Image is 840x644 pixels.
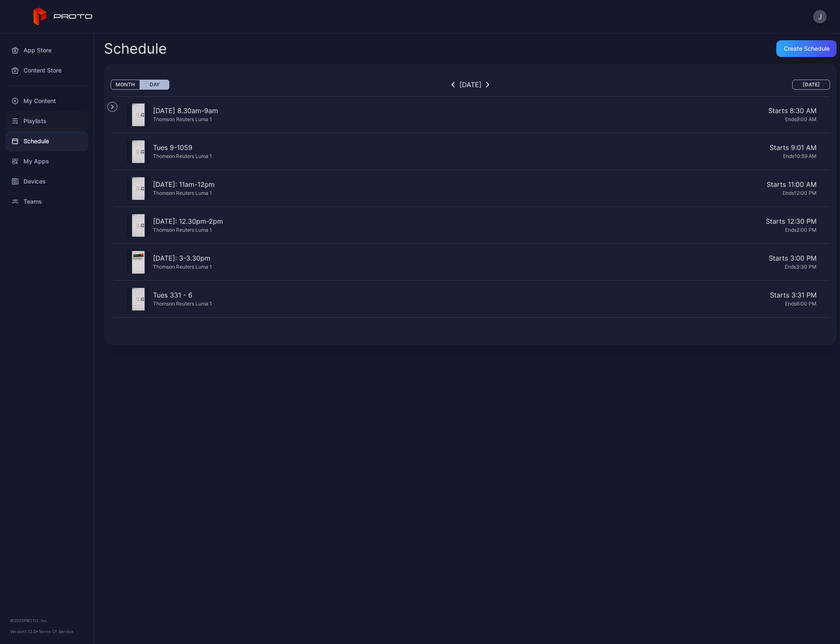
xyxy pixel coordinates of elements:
[153,179,215,189] div: [DATE]: 11am-12pm
[215,253,817,263] div: Starts 3:00 PM
[215,263,817,270] div: Ends 3:30 PM
[104,41,167,56] h2: Schedule
[153,290,212,300] div: Tues 331 - 6
[813,10,827,23] button: J
[5,151,88,171] a: My Apps
[153,253,212,263] div: [DATE]: 3-3.30pm
[10,629,39,634] span: Version 1.12.0 •
[459,80,482,90] div: [DATE]
[10,617,83,624] div: © 2025 PROTO, Inc.
[5,60,88,80] a: Content Store
[153,153,212,160] div: Thomson Reuters Luma 1
[153,106,218,116] div: [DATE] 8.30am-9am
[215,290,817,300] div: Starts 3:31 PM
[5,131,88,151] a: Schedule
[776,40,837,57] button: Create Schedule
[153,216,223,226] div: [DATE]: 12.30pm-2pm
[39,629,73,634] a: Terms Of Service
[226,226,817,233] div: Ends 2:00 PM
[5,191,88,212] a: Teams
[784,45,830,52] div: Create Schedule
[153,116,218,123] div: Thomson Reuters Luma 1
[153,263,212,270] div: Thomson Reuters Luma 1
[215,300,817,307] div: Ends 6:00 PM
[221,106,817,116] div: Starts 8:30 AM
[5,91,88,111] a: My Content
[153,226,223,233] div: Thomson Reuters Luma 1
[111,80,140,90] button: Month
[153,189,215,197] div: Thomson Reuters Luma 1
[218,179,817,189] div: Starts 11:00 AM
[792,80,830,90] button: [DATE]
[215,142,817,153] div: Starts 9:01 AM
[140,80,169,90] button: Day
[5,171,88,191] a: Devices
[226,216,817,226] div: Starts 12:30 PM
[218,189,817,197] div: Ends 12:00 PM
[221,116,817,123] div: Ends 9:00 AM
[5,40,88,60] a: App Store
[5,111,88,131] a: Playlists
[153,142,212,153] div: Tues 9-1059
[215,153,817,160] div: Ends 10:59 AM
[153,300,212,307] div: Thomson Reuters Luma 1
